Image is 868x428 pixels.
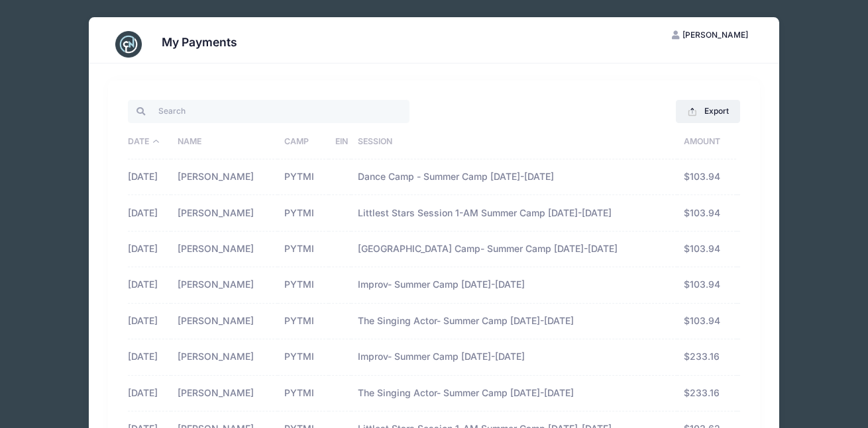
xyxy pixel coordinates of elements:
[278,195,329,231] td: PYTMI
[677,159,736,195] td: $103.94
[278,125,329,159] th: Camp: activate to sort column ascending
[677,232,736,267] td: $103.94
[278,267,329,303] td: PYTMI
[128,232,171,267] td: [DATE]
[351,339,677,375] td: Improv- Summer Camp [DATE]-[DATE]
[128,125,171,159] th: Date: activate to sort column descending
[128,304,171,339] td: [DATE]
[171,195,278,231] td: [PERSON_NAME]
[128,195,171,231] td: [DATE]
[128,159,171,195] td: [DATE]
[351,159,677,195] td: Dance Camp - Summer Camp [DATE]-[DATE]
[677,339,736,375] td: $233.16
[351,376,677,411] td: The Singing Actor- Summer Camp [DATE]-[DATE]
[351,232,677,267] td: [GEOGRAPHIC_DATA] Camp- Summer Camp [DATE]-[DATE]
[682,30,748,40] span: [PERSON_NAME]
[278,339,329,375] td: PYTMI
[676,100,740,122] button: Export
[278,376,329,411] td: PYTMI
[677,376,736,411] td: $233.16
[171,339,278,375] td: [PERSON_NAME]
[278,304,329,339] td: PYTMI
[677,125,736,159] th: Amount: activate to sort column ascending
[278,159,329,195] td: PYTMI
[171,232,278,267] td: [PERSON_NAME]
[115,31,142,58] img: CampNetwork
[351,195,677,231] td: Littlest Stars Session 1-AM Summer Camp [DATE]-[DATE]
[661,24,760,46] button: [PERSON_NAME]
[677,267,736,303] td: $103.94
[329,125,351,159] th: EIN: activate to sort column ascending
[351,304,677,339] td: The Singing Actor- Summer Camp [DATE]-[DATE]
[351,125,677,159] th: Session: activate to sort column ascending
[278,232,329,267] td: PYTMI
[162,35,237,49] h3: My Payments
[171,304,278,339] td: [PERSON_NAME]
[128,267,171,303] td: [DATE]
[128,339,171,375] td: [DATE]
[677,195,736,231] td: $103.94
[677,304,736,339] td: $103.94
[128,100,409,122] input: Search
[171,376,278,411] td: [PERSON_NAME]
[171,125,278,159] th: Name: activate to sort column ascending
[171,267,278,303] td: [PERSON_NAME]
[128,376,171,411] td: [DATE]
[351,267,677,303] td: Improv- Summer Camp [DATE]-[DATE]
[171,159,278,195] td: [PERSON_NAME]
